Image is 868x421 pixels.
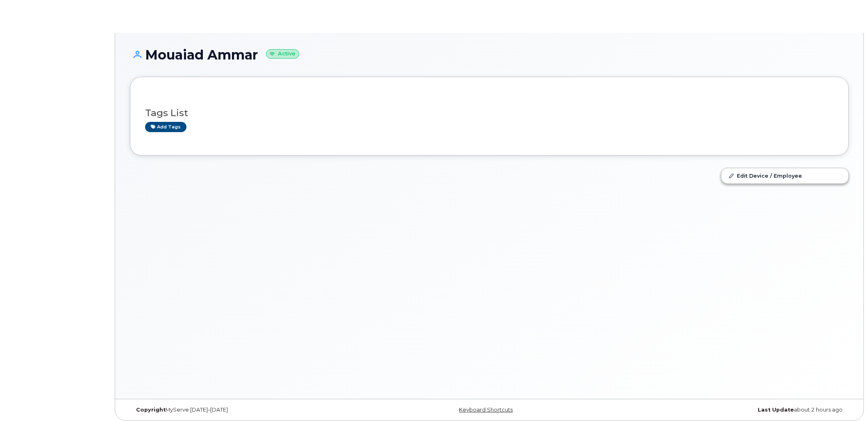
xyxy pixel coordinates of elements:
[145,122,186,132] a: Add tags
[721,168,848,183] a: Edit Device / Employee
[136,407,166,413] strong: Copyright
[130,407,370,413] div: MyServe [DATE]–[DATE]
[266,49,299,59] small: Active
[145,108,834,118] h3: Tags List
[130,48,849,62] h1: Mouaiad Ammar
[459,407,513,413] a: Keyboard Shortcuts
[609,407,849,413] div: about 2 hours ago
[758,407,794,413] strong: Last Update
